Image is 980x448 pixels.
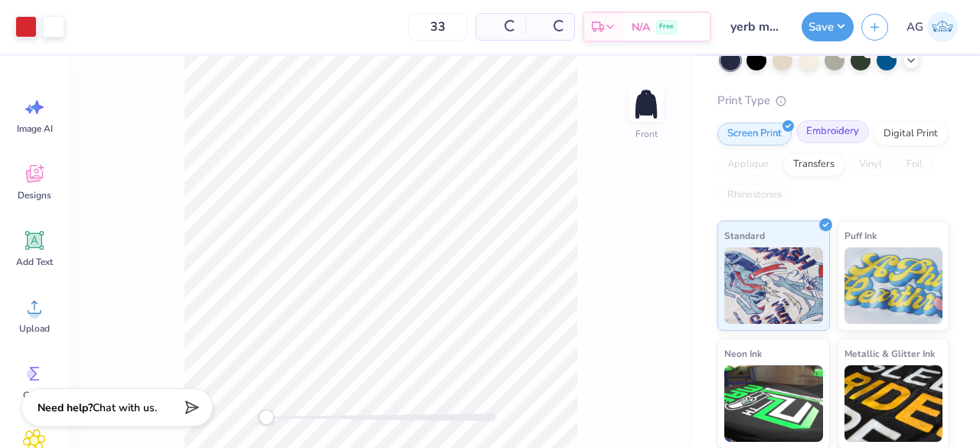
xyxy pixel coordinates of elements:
[717,153,779,176] div: Applique
[844,227,877,244] span: Puff Ink
[927,11,958,42] img: Akshika Gurao
[717,184,792,207] div: Rhinestones
[717,92,949,110] div: Print Type
[16,256,53,268] span: Add Text
[93,401,157,415] span: Chat with us.
[724,227,765,244] span: Standard
[635,127,658,141] div: Front
[19,322,50,335] span: Upload
[408,13,468,41] input: – –
[844,345,935,361] span: Metallic & Glitter Ink
[38,401,93,415] strong: Need help?
[659,21,674,32] span: Free
[844,365,943,442] img: Metallic & Glitter Ink
[259,410,274,425] div: Accessibility label
[18,189,51,201] span: Designs
[717,123,792,146] div: Screen Print
[724,247,823,324] img: Standard
[900,11,965,42] a: AG
[849,153,892,176] div: Vinyl
[17,123,53,135] span: Image AI
[724,345,762,361] span: Neon Ink
[719,11,794,42] input: Untitled Design
[724,365,823,442] img: Neon Ink
[796,120,869,143] div: Embroidery
[632,19,650,35] span: N/A
[906,18,923,36] span: AG
[783,153,844,176] div: Transfers
[631,89,661,119] img: Front
[897,153,933,176] div: Foil
[802,12,854,41] button: Save
[874,123,948,146] div: Digital Print
[844,247,943,324] img: Puff Ink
